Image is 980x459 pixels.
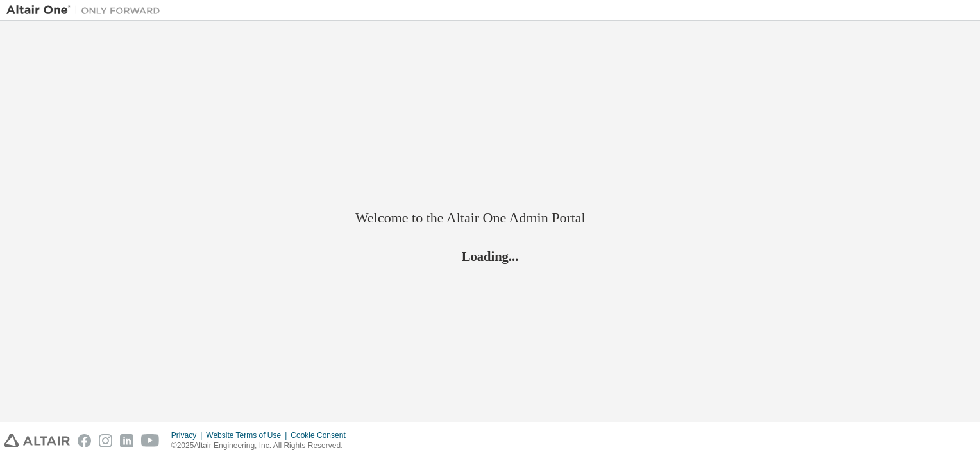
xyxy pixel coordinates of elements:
div: Privacy [171,430,206,440]
img: youtube.svg [141,434,160,447]
h2: Welcome to the Altair One Admin Portal [355,209,625,227]
h2: Loading... [355,248,625,265]
div: Website Terms of Use [206,430,291,440]
img: facebook.svg [78,434,91,447]
img: altair_logo.svg [4,434,70,447]
p: © 2025 Altair Engineering, Inc. All Rights Reserved. [171,440,353,451]
div: Cookie Consent [291,430,353,440]
img: linkedin.svg [120,434,133,447]
img: instagram.svg [99,434,112,447]
img: Altair One [6,4,167,17]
